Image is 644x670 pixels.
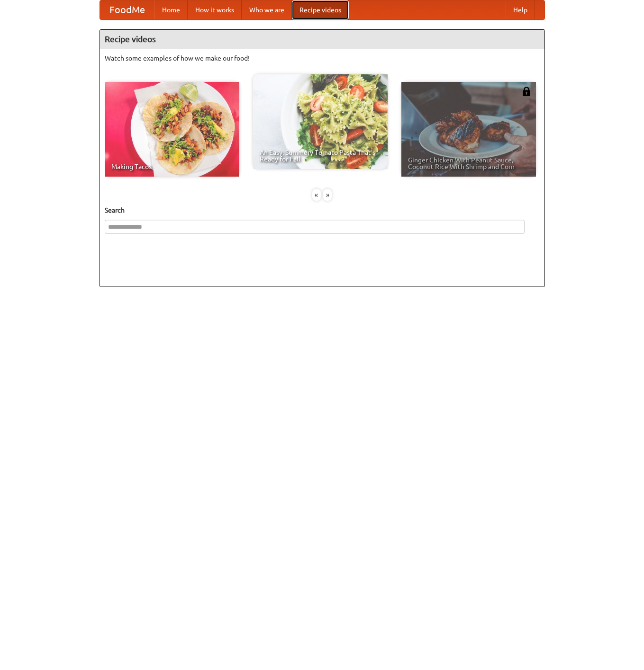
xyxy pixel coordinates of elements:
span: An Easy, Summery Tomato Pasta That's Ready for Fall [260,149,381,162]
a: Making Tacos [105,82,239,177]
h5: Search [105,205,540,215]
a: Recipe videos [292,0,349,19]
a: FoodMe [100,0,154,19]
p: Watch some examples of how we make our food! [105,54,540,63]
img: 483408.png [522,87,531,96]
a: Home [154,0,188,19]
div: « [312,189,321,201]
a: An Easy, Summery Tomato Pasta That's Ready for Fall [253,74,388,169]
a: Help [506,0,535,19]
div: » [323,189,332,201]
a: Who we are [242,0,292,19]
h4: Recipe videos [100,30,544,49]
span: Making Tacos [111,163,233,170]
a: How it works [188,0,242,19]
